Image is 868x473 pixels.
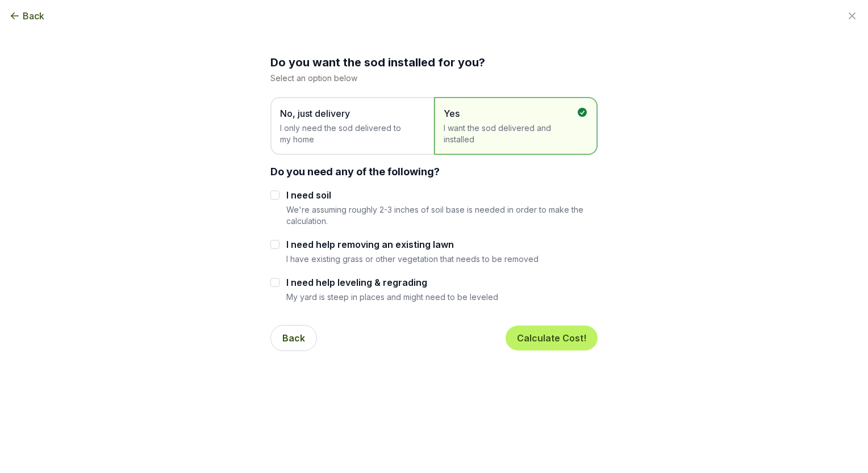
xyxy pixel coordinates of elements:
[286,188,598,202] label: I need soil
[23,9,44,23] span: Back
[286,276,498,289] label: I need help leveling & regrading
[270,164,598,179] div: Do you need any of the following?
[286,254,539,264] p: I have existing grass or other vegetation that needs to be removed
[270,325,317,351] button: Back
[280,123,413,145] span: I only need the sod delivered to my home
[444,123,577,145] span: I want the sod delivered and installed
[286,292,498,302] p: My yard is steep in places and might need to be leveled
[270,54,598,70] h2: Do you want the sod installed for you?
[9,9,44,23] button: Back
[280,107,413,120] span: No, just delivery
[270,73,598,83] p: Select an option below
[286,238,539,251] label: I need help removing an existing lawn
[444,107,577,120] span: Yes
[506,326,598,350] button: Calculate Cost!
[286,204,598,226] p: We're assuming roughly 2-3 inches of soil base is needed in order to make the calculation.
